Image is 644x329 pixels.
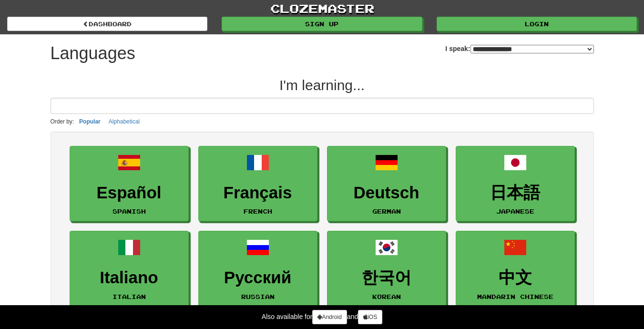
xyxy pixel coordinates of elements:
[204,184,312,202] h3: Français
[70,146,189,222] a: EspañolSpanish
[437,17,637,31] a: Login
[70,231,189,307] a: ItalianoItalian
[470,45,594,53] select: I speak:
[372,293,401,300] small: Korean
[75,184,184,202] h3: Español
[244,208,272,215] small: French
[496,208,534,215] small: Japanese
[461,184,570,202] h3: 日本語
[198,231,317,307] a: РусскийRussian
[358,310,382,324] a: iOS
[112,208,146,215] small: Spanish
[112,293,146,300] small: Italian
[204,268,312,287] h3: Русский
[312,310,347,324] a: Android
[222,17,422,31] a: Sign up
[327,146,446,222] a: DeutschGerman
[51,118,74,125] small: Order by:
[461,268,570,287] h3: 中文
[7,17,207,31] a: dashboard
[372,208,401,215] small: German
[51,44,135,63] h1: Languages
[456,146,575,222] a: 日本語Japanese
[51,77,594,93] h2: I'm learning...
[75,268,184,287] h3: Italiano
[456,231,575,307] a: 中文Mandarin Chinese
[332,184,441,202] h3: Deutsch
[198,146,317,222] a: FrançaisFrench
[332,268,441,287] h3: 한국어
[445,44,593,53] label: I speak:
[106,116,143,127] button: Alphabetical
[241,293,275,300] small: Russian
[76,116,103,127] button: Popular
[327,231,446,307] a: 한국어Korean
[477,293,553,300] small: Mandarin Chinese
